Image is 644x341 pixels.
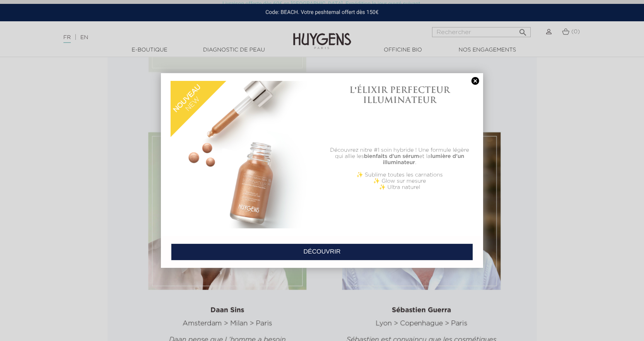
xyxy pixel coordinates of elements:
[326,178,473,184] p: ✨ Glow sur mesure
[364,154,419,159] b: bienfaits d'un sérum
[326,147,473,166] p: Découvrez nitre #1 soin hybride ! Une formule légère qui allie les et la .
[171,243,473,260] a: DÉCOUVRIR
[326,184,473,190] p: ✨ Ultra naturel
[326,85,473,105] h1: L'ÉLIXIR PERFECTEUR ILLUMINATEUR
[326,172,473,178] p: ✨ Sublime toutes les carnations
[383,154,464,165] b: lumière d'un illuminateur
